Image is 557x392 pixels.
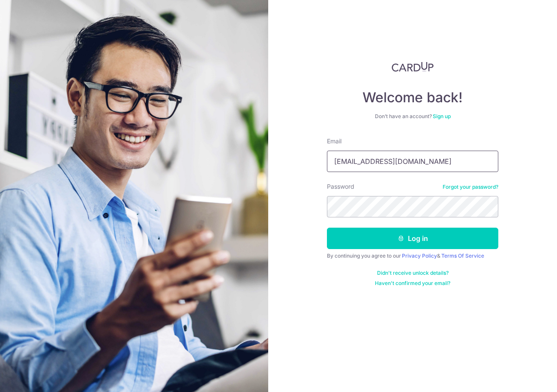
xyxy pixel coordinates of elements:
[441,252,484,259] a: Terms Of Service
[327,228,498,249] button: Log in
[327,151,498,172] input: Enter your Email
[327,252,498,259] div: By continuing you agree to our &
[433,113,451,119] a: Sign up
[392,62,434,72] img: CardUp Logo
[327,137,341,146] label: Email
[327,182,354,191] label: Password
[375,280,450,287] a: Haven't confirmed your email?
[402,252,437,259] a: Privacy Policy
[327,113,498,120] div: Don’t have an account?
[443,184,498,190] a: Forgot your password?
[377,270,449,276] a: Didn't receive unlock details?
[327,89,498,106] h4: Welcome back!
